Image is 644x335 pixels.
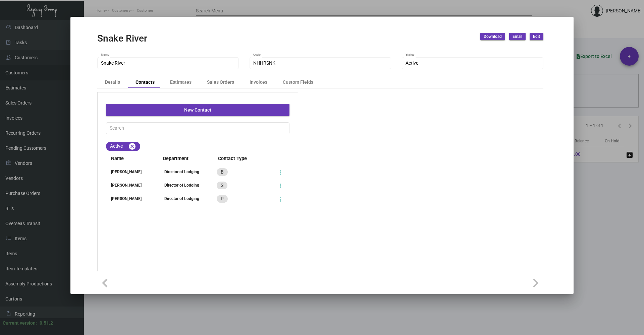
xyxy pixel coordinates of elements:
[40,320,53,327] div: 0.51.2
[164,196,199,202] div: Director of Lodging
[509,33,526,40] button: Email
[217,168,228,176] mat-chip: B
[480,33,505,40] button: Download
[207,79,234,86] div: Sales Orders
[484,34,502,40] span: Download
[213,155,289,162] span: Contact Type
[406,60,418,66] span: Active
[106,196,152,202] div: [PERSON_NAME]
[217,182,227,189] mat-chip: S
[530,33,543,40] button: Edit
[97,33,147,44] h2: Snake River
[164,169,199,175] div: Director of Lodging
[106,142,140,151] mat-chip: Active
[184,107,211,113] span: New Contact
[110,126,286,131] input: Search
[164,182,199,188] div: Director of Lodging
[128,142,136,150] mat-icon: cancel
[533,34,540,40] span: Edit
[106,104,289,116] button: New Contact
[217,195,228,203] mat-chip: P
[105,79,120,86] div: Details
[106,169,152,175] div: [PERSON_NAME]
[170,79,192,86] div: Estimates
[3,320,37,327] div: Current version:
[158,155,204,162] span: Department
[513,34,522,40] span: Email
[136,79,155,86] div: Contacts
[106,155,152,162] span: Name
[283,79,313,86] div: Custom Fields
[106,182,152,188] div: [PERSON_NAME]
[250,79,267,86] div: Invoices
